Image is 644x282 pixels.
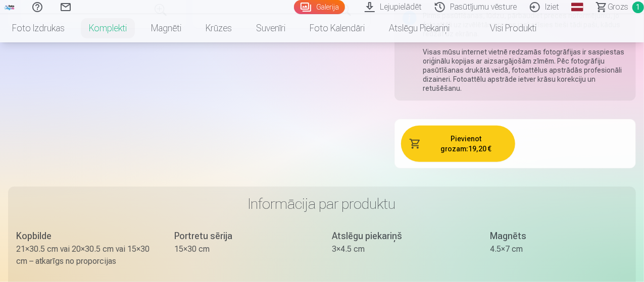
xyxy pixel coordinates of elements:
a: Foto kalendāri [298,14,377,42]
a: Atslēgu piekariņi [377,14,462,42]
a: Komplekti [77,14,139,42]
div: 15×30 cm [174,243,312,255]
div: Magnēts [490,229,628,243]
div: Pirms pasūtīšanas, lūdzu, pārbaudiet preces noformējumu, jo fotoattēli uz izvēlētās preces izskat... [423,11,628,93]
button: Pievienot grozam:19,20 € [401,126,515,162]
a: Suvenīri [244,14,298,42]
a: Visi produkti [462,14,549,42]
img: /fa1 [4,4,15,10]
a: Krūzes [193,14,244,42]
a: Magnēti [139,14,193,42]
span: Grozs [608,1,628,13]
h3: Informācija par produktu [16,195,628,213]
span: 1 [632,2,644,13]
div: Portretu sērija [174,229,312,243]
div: 21×30.5 cm vai 20×30.5 cm vai 15×30 cm – atkarīgs no proporcijas [16,243,154,267]
div: 3×4.5 cm [332,243,470,255]
div: Kopbilde [16,229,154,243]
div: Atslēgu piekariņš [332,229,470,243]
div: 4.5×7 cm [490,243,628,255]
